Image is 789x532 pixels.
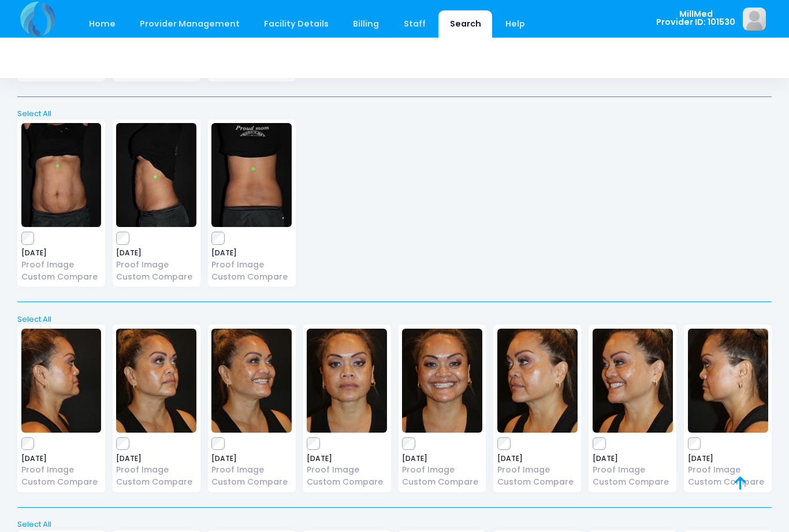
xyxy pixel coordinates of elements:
a: Provider Management [128,10,251,38]
a: Custom Compare [307,476,387,488]
a: Billing [342,10,390,38]
a: Proof Image [116,464,196,476]
a: Custom Compare [116,271,196,283]
img: image [593,329,673,433]
a: Proof Image [497,464,578,476]
a: Help [494,10,537,38]
span: [DATE] [116,250,196,256]
span: [DATE] [593,455,673,462]
a: Proof Image [211,259,292,271]
img: image [21,123,102,227]
span: [DATE] [402,455,482,462]
a: Home [77,10,126,38]
a: Custom Compare [21,476,102,488]
img: image [116,329,196,433]
a: Search [438,10,492,38]
a: Proof Image [21,259,102,271]
a: Custom Compare [116,476,196,488]
a: Select All [14,108,776,120]
span: [DATE] [211,455,292,462]
span: [DATE] [116,455,196,462]
img: image [21,329,102,433]
img: image [743,8,766,31]
a: Proof Image [116,259,196,271]
a: Custom Compare [497,476,578,488]
span: MillMed Provider ID: 101530 [656,10,735,27]
a: Proof Image [688,464,768,476]
a: Custom Compare [593,476,673,488]
a: Custom Compare [21,271,102,283]
a: Proof Image [402,464,482,476]
a: Proof Image [307,464,387,476]
a: Select All [14,519,776,530]
img: image [688,329,768,433]
a: Custom Compare [402,476,482,488]
img: image [211,329,292,433]
a: Facility Details [253,10,340,38]
span: [DATE] [211,250,292,256]
a: Staff [392,10,437,38]
img: image [497,329,578,433]
span: [DATE] [21,250,102,256]
span: [DATE] [21,455,102,462]
a: Custom Compare [211,271,292,283]
a: Proof Image [211,464,292,476]
a: Custom Compare [688,476,768,488]
span: [DATE] [497,455,578,462]
img: image [116,123,196,227]
span: [DATE] [307,455,387,462]
img: image [307,329,387,433]
a: Select All [14,314,776,325]
span: [DATE] [688,455,768,462]
a: Proof Image [21,464,102,476]
img: image [402,329,482,433]
img: image [211,123,292,227]
a: Proof Image [593,464,673,476]
a: Custom Compare [211,476,292,488]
